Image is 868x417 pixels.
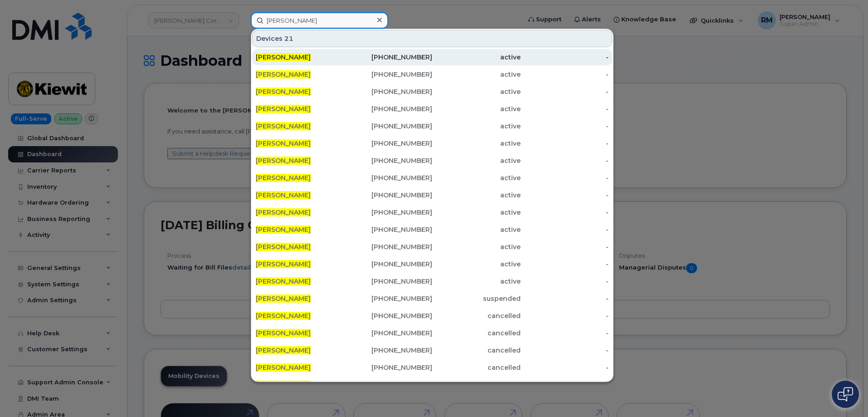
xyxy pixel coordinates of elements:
[521,53,609,62] div: -
[432,53,521,62] div: active
[252,325,612,341] a: [PERSON_NAME][PHONE_NUMBER]cancelled-
[344,191,433,200] div: [PHONE_NUMBER]
[521,173,609,182] div: -
[256,70,311,78] span: [PERSON_NAME]
[521,294,609,303] div: -
[344,70,433,79] div: [PHONE_NUMBER]
[344,242,433,251] div: [PHONE_NUMBER]
[432,294,521,303] div: suspended
[432,363,521,372] div: cancelled
[252,256,612,272] a: [PERSON_NAME][PHONE_NUMBER]active-
[432,70,521,79] div: active
[252,152,612,169] a: [PERSON_NAME][PHONE_NUMBER]active-
[344,363,433,372] div: [PHONE_NUMBER]
[432,242,521,251] div: active
[256,191,311,199] span: [PERSON_NAME]
[521,225,609,234] div: -
[432,346,521,355] div: cancelled
[521,346,609,355] div: -
[344,260,433,269] div: [PHONE_NUMBER]
[256,174,311,182] span: [PERSON_NAME]
[252,49,612,65] a: [PERSON_NAME][PHONE_NUMBER]active-
[432,311,521,320] div: cancelled
[432,122,521,131] div: active
[256,139,311,147] span: [PERSON_NAME]
[432,208,521,217] div: active
[284,34,293,43] span: 21
[252,342,612,358] a: [PERSON_NAME][PHONE_NUMBER]cancelled-
[521,242,609,251] div: -
[344,329,433,338] div: [PHONE_NUMBER]
[256,88,311,96] span: [PERSON_NAME]
[252,239,612,255] a: [PERSON_NAME][PHONE_NUMBER]active-
[256,329,311,337] span: [PERSON_NAME]
[432,225,521,234] div: active
[344,208,433,217] div: [PHONE_NUMBER]
[521,277,609,286] div: -
[521,70,609,79] div: -
[344,380,433,389] div: [PHONE_NUMBER]
[256,226,311,234] span: [PERSON_NAME]
[432,260,521,269] div: active
[344,346,433,355] div: [PHONE_NUMBER]
[432,277,521,286] div: active
[256,208,311,216] span: [PERSON_NAME]
[256,277,311,285] span: [PERSON_NAME]
[256,312,311,320] span: [PERSON_NAME]
[252,359,612,376] a: [PERSON_NAME][PHONE_NUMBER]cancelled-
[252,377,612,393] a: [PERSON_NAME][PHONE_NUMBER]cancelled-
[838,387,853,402] img: Open chat
[344,87,433,96] div: [PHONE_NUMBER]
[521,87,609,96] div: -
[344,139,433,148] div: [PHONE_NUMBER]
[252,118,612,134] a: [PERSON_NAME][PHONE_NUMBER]active-
[521,191,609,200] div: -
[432,191,521,200] div: active
[256,53,311,61] span: [PERSON_NAME]
[252,170,612,186] a: [PERSON_NAME][PHONE_NUMBER]active-
[344,53,433,62] div: [PHONE_NUMBER]
[521,363,609,372] div: -
[432,173,521,182] div: active
[432,380,521,389] div: cancelled
[344,173,433,182] div: [PHONE_NUMBER]
[521,104,609,113] div: -
[252,30,612,47] div: Devices
[521,380,609,389] div: -
[432,104,521,113] div: active
[432,156,521,165] div: active
[344,311,433,320] div: [PHONE_NUMBER]
[252,221,612,238] a: [PERSON_NAME][PHONE_NUMBER]active-
[521,260,609,269] div: -
[252,135,612,152] a: [PERSON_NAME][PHONE_NUMBER]active-
[521,156,609,165] div: -
[521,122,609,131] div: -
[256,260,311,268] span: [PERSON_NAME]
[344,225,433,234] div: [PHONE_NUMBER]
[256,243,311,251] span: [PERSON_NAME]
[344,156,433,165] div: [PHONE_NUMBER]
[256,363,311,372] span: [PERSON_NAME]
[252,83,612,100] a: [PERSON_NAME][PHONE_NUMBER]active-
[344,122,433,131] div: [PHONE_NUMBER]
[344,104,433,113] div: [PHONE_NUMBER]
[256,346,311,354] span: [PERSON_NAME]
[521,139,609,148] div: -
[252,101,612,117] a: [PERSON_NAME][PHONE_NUMBER]active-
[344,277,433,286] div: [PHONE_NUMBER]
[252,308,612,324] a: [PERSON_NAME][PHONE_NUMBER]cancelled-
[256,381,311,389] span: [PERSON_NAME]
[432,139,521,148] div: active
[252,204,612,221] a: [PERSON_NAME][PHONE_NUMBER]active-
[432,329,521,338] div: cancelled
[252,66,612,83] a: [PERSON_NAME][PHONE_NUMBER]active-
[344,294,433,303] div: [PHONE_NUMBER]
[521,311,609,320] div: -
[252,187,612,203] a: [PERSON_NAME][PHONE_NUMBER]active-
[256,294,311,303] span: [PERSON_NAME]
[256,105,311,113] span: [PERSON_NAME]
[432,87,521,96] div: active
[521,329,609,338] div: -
[521,208,609,217] div: -
[256,122,311,130] span: [PERSON_NAME]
